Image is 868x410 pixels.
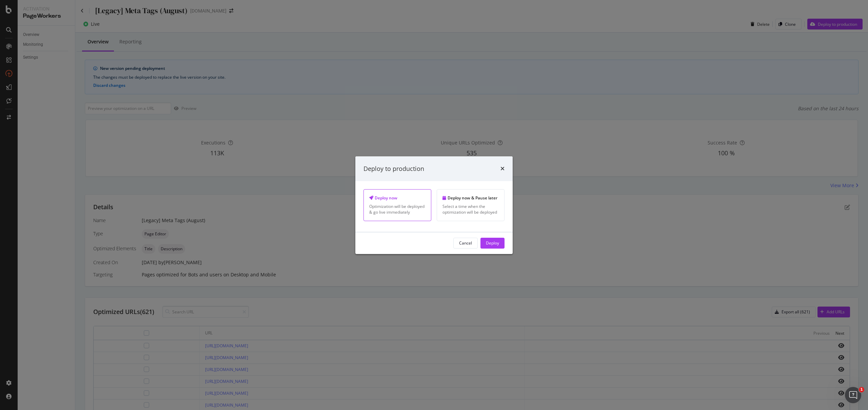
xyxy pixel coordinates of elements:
[845,387,861,403] iframe: Intercom live chat
[859,387,864,392] span: 1
[453,238,478,249] button: Cancel
[486,240,499,246] div: Deploy
[369,195,426,201] div: Deploy now
[480,238,505,249] button: Deploy
[369,203,426,215] div: Optimization will be deployed & go live immediately
[442,203,499,215] div: Select a time when the optimization will be deployed
[363,164,424,173] div: Deploy to production
[355,156,513,254] div: modal
[459,240,472,246] div: Cancel
[500,164,505,173] div: times
[442,195,499,201] div: Deploy now & Pause later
